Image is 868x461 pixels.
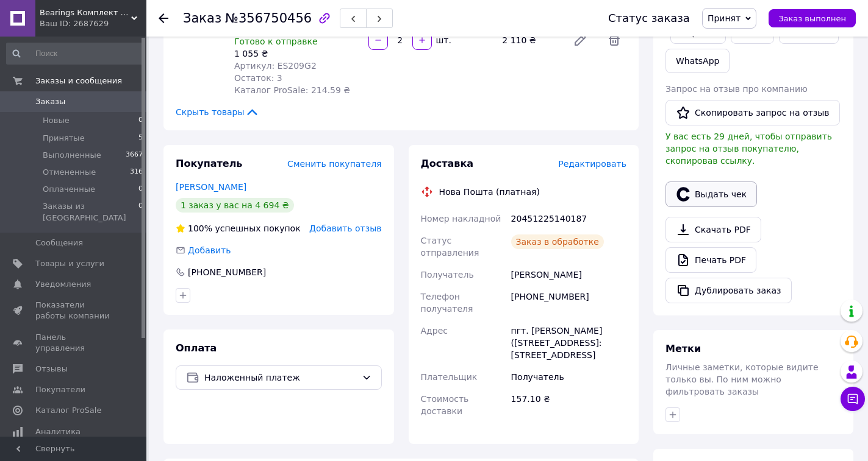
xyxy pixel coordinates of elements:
span: Стоимость доставки [421,394,469,416]
span: Артикул: ES209G2 [234,61,317,71]
span: 3667 [126,150,143,161]
span: Личные заметки, которые видите только вы. По ним можно фильтровать заказы [665,362,819,396]
span: Панель управления [35,332,113,354]
span: Уведомления [35,279,91,290]
div: [PERSON_NAME] [509,264,629,286]
a: Редактировать [568,28,592,52]
span: Отмененные [43,167,96,178]
span: Сменить покупателя [287,159,381,169]
div: Нова Пошта (платная) [436,186,543,198]
span: Оплата [176,342,217,354]
span: Заказ [183,11,221,26]
div: [PHONE_NUMBER] [509,286,629,320]
span: Заказ выполнен [778,14,846,23]
span: Готово к отправке [234,37,318,46]
span: Скрыть товары [176,106,259,118]
span: Новые [43,115,70,126]
span: Получатель [421,270,474,280]
button: Скопировать запрос на отзыв [665,100,840,125]
button: Дублировать заказ [665,278,792,303]
button: Чат с покупателем [841,387,865,411]
div: 1 заказ у вас на 4 694 ₴ [176,198,294,213]
a: WhatsApp [665,49,730,73]
div: 157.10 ₴ [509,388,629,422]
span: Телефон получателя [421,292,473,314]
span: Принятые [43,133,85,144]
div: 1 055 ₴ [234,48,359,60]
div: [PHONE_NUMBER] [187,266,267,278]
span: Каталог ProSale: 214.59 ₴ [234,85,350,95]
span: Метки [665,343,701,354]
span: 0 [138,184,143,195]
span: Заказы и сообщения [35,76,122,86]
span: Принят [708,13,741,23]
div: шт. [433,34,453,46]
span: Удалить [602,28,626,52]
div: 20451225140187 [509,208,629,230]
span: Доставка [421,158,474,169]
span: Номер накладной [421,214,501,223]
div: Вернуться назад [159,12,168,24]
span: Добавить [188,245,231,255]
div: Ваш ID: 2687629 [40,18,146,29]
span: Покупатели [35,384,85,395]
span: Заказы [35,96,65,107]
span: Показатели работы компании [35,300,113,322]
span: №356750456 [225,11,312,26]
span: Отзывы [35,364,68,375]
span: Сообщения [35,238,83,248]
span: Добавить отзыв [309,223,381,233]
a: [PERSON_NAME] [176,182,246,192]
button: Выдать чек [665,181,757,207]
span: Bearings Комплект - те, що крутиться роками. [40,7,131,18]
div: Заказ в обработке [511,234,604,249]
span: Оплаченные [43,184,95,195]
span: Выполненные [43,150,101,161]
div: Получатель [509,366,629,388]
a: Скачать PDF [665,217,761,242]
div: 2 110 ₴ [497,32,563,49]
span: 0 [138,201,143,223]
span: Плательщик [421,372,478,382]
span: 100% [188,223,212,233]
span: Адрес [421,326,448,336]
span: Наложенный платеж [204,371,357,384]
a: Печать PDF [665,247,756,273]
span: Статус отправления [421,236,479,258]
button: Заказ выполнен [769,9,856,27]
span: Остаток: 3 [234,73,282,83]
span: 5 [138,133,143,144]
span: Каталог ProSale [35,405,101,416]
div: Статус заказа [608,12,690,24]
span: 316 [130,167,143,178]
span: У вас есть 29 дней, чтобы отправить запрос на отзыв покупателю, скопировав ссылку. [665,132,832,166]
span: Товары и услуги [35,258,104,269]
span: Запрос на отзыв про компанию [665,84,808,94]
span: 0 [138,115,143,126]
span: Редактировать [558,159,626,169]
div: пгт. [PERSON_NAME] ([STREET_ADDRESS]: [STREET_ADDRESS] [509,320,629,366]
span: Заказы из [GEOGRAPHIC_DATA] [43,201,138,223]
span: Аналитика [35,426,81,437]
span: Покупатель [176,158,242,169]
div: успешных покупок [176,222,301,234]
input: Поиск [6,43,144,65]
